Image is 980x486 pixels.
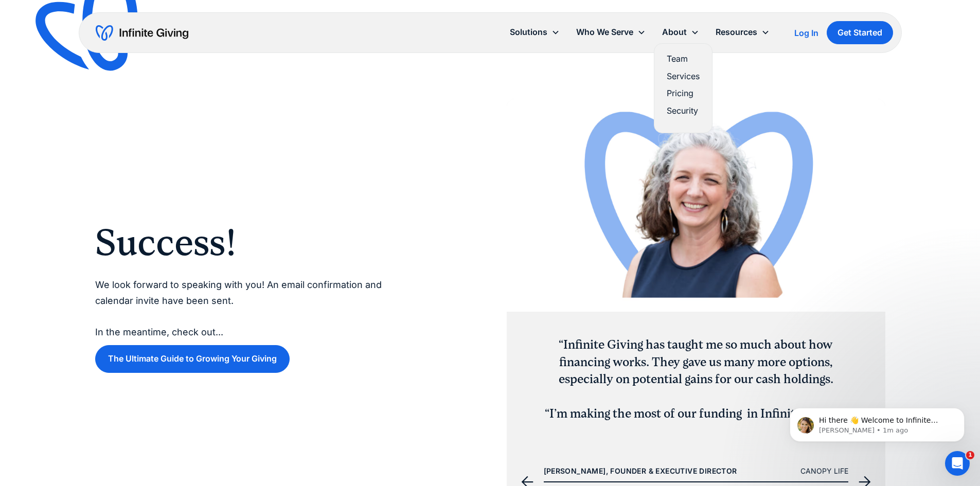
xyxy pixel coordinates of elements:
[576,25,633,39] div: Who We Serve
[800,465,848,477] div: CANOPY LIFE
[827,21,893,44] a: Get Started
[966,451,974,459] span: 1
[502,21,568,43] div: Solutions
[544,336,848,423] h3: “Infinite Giving has taught me so much about how financing works. They gave us many more options,...
[794,27,818,39] a: Log In
[95,221,383,265] h2: Success!
[507,99,885,478] div: 1 of 3
[96,25,188,41] a: home
[667,69,700,83] a: Services
[667,104,700,118] a: Security
[544,465,737,477] div: [PERSON_NAME], Founder & Executive Director
[667,52,700,66] a: Team
[510,25,547,39] div: Solutions
[95,277,383,340] p: We look forward to speaking with you! An email confirmation and calendar invite have been sent. I...
[667,86,700,100] a: Pricing
[945,451,970,476] iframe: Intercom live chat
[662,25,687,39] div: About
[95,345,290,372] a: The Ultimate Guide to Growing Your Giving
[774,386,980,458] iframe: Intercom notifications message
[654,21,707,43] div: About
[707,21,778,43] div: Resources
[716,25,757,39] div: Resources
[568,21,654,43] div: Who We Serve
[654,43,712,133] nav: About
[794,29,818,37] div: Log In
